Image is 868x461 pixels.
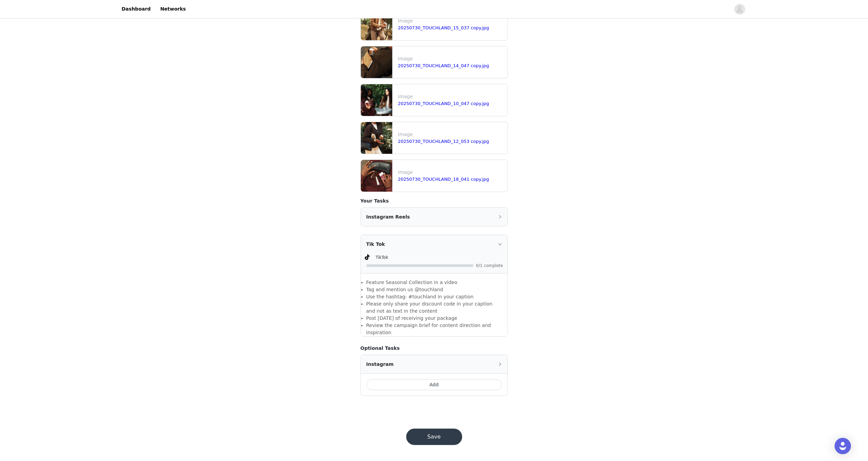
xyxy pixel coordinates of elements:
[736,4,743,15] div: avatar
[398,25,489,30] a: 20250730_TOUCHLAND_15_037 copy.jpg
[361,46,392,78] img: file
[835,438,851,454] div: Open Intercom Messenger
[361,9,392,40] img: file
[361,345,508,352] h4: Optional Tasks
[398,63,489,68] a: 20250730_TOUCHLAND_14_047 copy.jpg
[361,84,392,116] img: file
[361,122,392,154] img: file
[366,286,502,293] li: Tag and mention us @touchland
[118,1,155,17] a: Dashboard
[361,355,507,373] div: icon: rightInstagram
[398,177,489,182] a: 20250730_TOUCHLAND_18_041 copy.jpg
[156,1,190,17] a: Networks
[366,315,502,322] li: Post [DATE] of receiving your package
[398,169,505,176] p: Image
[398,131,505,138] p: Image
[476,264,503,268] span: 0/1 complete
[398,139,489,144] a: 20250730_TOUCHLAND_12_053 copy.jpg
[398,17,505,25] p: Image
[366,279,502,286] li: Feature Seasonal Collection in a video
[498,215,502,219] i: icon: right
[498,362,502,366] i: icon: right
[366,379,502,390] button: Add
[498,242,502,246] i: icon: right
[376,255,388,260] span: TikTok
[398,93,505,100] p: Image
[361,208,507,226] div: icon: rightInstagram Reels
[361,235,507,253] div: icon: rightTik Tok
[406,429,462,445] button: Save
[398,101,489,106] a: 20250730_TOUCHLAND_10_047 copy.jpg
[366,322,502,336] li: Review the campaign brief for content direction and inspiration
[366,300,502,315] li: Please only share your discount code in your caption and not as text in the content
[361,160,392,192] img: file
[398,55,505,62] p: Image
[366,293,502,300] li: Use the hashtag: #touchland in your caption
[361,197,508,205] h4: Your Tasks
